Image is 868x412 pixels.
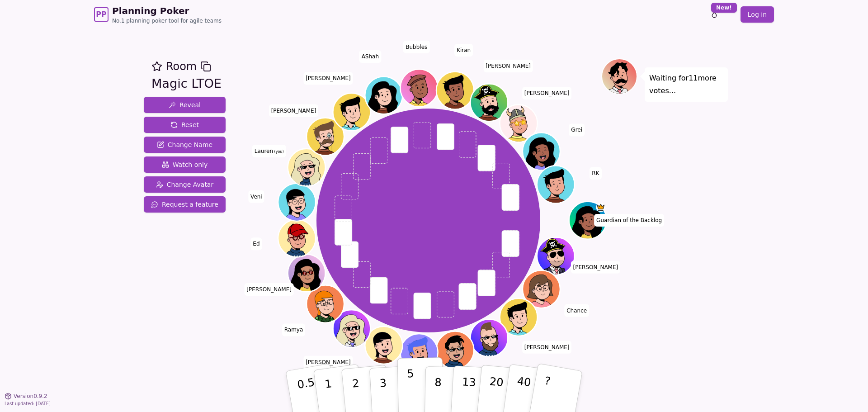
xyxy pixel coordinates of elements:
a: PPPlanning PokerNo.1 planning poker tool for agile teams [94,5,222,24]
span: Click to change your name [244,284,294,296]
span: No.1 planning poker tool for agile teams [112,17,222,24]
button: Version0.9.2 [5,393,47,400]
span: Click to change your name [303,356,353,369]
span: Request a feature [151,200,218,209]
button: Change Avatar [144,176,226,193]
span: Planning Poker [112,5,222,17]
span: Reveal [169,100,201,109]
span: Click to change your name [571,261,621,274]
span: Click to change your name [250,238,262,251]
span: Change Name [157,140,212,149]
span: Click to change your name [454,44,473,57]
button: New! [706,6,722,23]
span: Click to change your name [359,50,381,63]
span: Click to change your name [590,167,601,180]
div: New! [711,3,737,13]
span: Click to change your name [303,72,353,85]
button: Watch only [144,156,226,173]
span: Version 0.9.2 [14,393,47,400]
span: Click to change your name [282,324,306,336]
span: Click to change your name [269,104,319,117]
button: Change Name [144,137,226,153]
span: Change Avatar [156,180,214,189]
span: Click to change your name [248,190,264,203]
span: Click to change your name [522,341,572,354]
button: Reset [144,117,226,133]
span: Click to change your name [564,304,589,317]
button: Add as favourite [151,58,162,75]
span: Reset [170,120,199,129]
p: Waiting for 11 more votes... [649,72,723,97]
span: (you) [273,150,284,154]
span: Guardian of the Backlog is the host [596,203,606,212]
button: Click to change your avatar [289,150,325,185]
span: Watch only [162,160,208,169]
button: Request a feature [144,196,226,213]
span: Click to change your name [522,87,572,100]
span: Room [166,58,197,75]
span: Click to change your name [403,41,429,53]
span: Click to change your name [594,214,664,227]
span: Last updated: [DATE] [5,401,51,406]
button: Reveal [144,97,226,113]
span: PP [96,9,106,20]
a: Log in [741,6,774,23]
span: Click to change your name [252,145,286,157]
span: Click to change your name [569,124,585,137]
div: Magic LTOE [151,75,222,93]
span: Click to change your name [483,60,533,72]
